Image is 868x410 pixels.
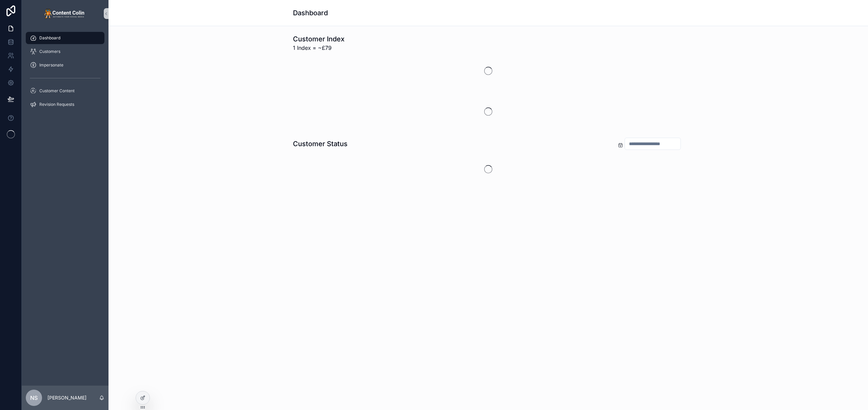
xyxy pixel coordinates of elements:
[26,98,104,111] a: Revision Requests
[293,34,344,44] h1: Customer Index
[39,102,74,107] span: Revision Requests
[26,32,104,44] a: Dashboard
[26,45,104,58] a: Customers
[30,394,38,402] span: NS
[47,394,86,401] p: [PERSON_NAME]
[26,85,104,97] a: Customer Content
[26,59,104,71] a: Impersonate
[39,49,60,54] span: Customers
[293,8,328,18] h1: Dashboard
[39,35,60,41] span: Dashboard
[44,8,86,19] img: App logo
[293,139,348,149] h1: Customer Status
[39,62,63,68] span: Impersonate
[293,44,344,52] span: 1 Index = ~£79
[39,88,75,94] span: Customer Content
[22,27,108,119] div: scrollable content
